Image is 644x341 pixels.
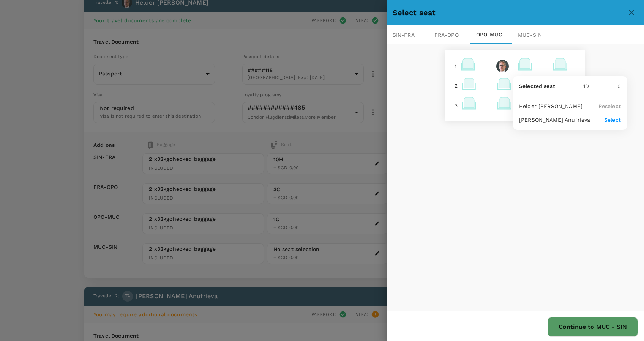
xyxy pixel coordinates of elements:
span: Helder [PERSON_NAME] [519,103,582,109]
img: avatar-67845fc166983.png [496,60,509,72]
span: [PERSON_NAME] Anufrieva [519,117,590,123]
p: Select [604,116,621,124]
div: OPO - MUC [470,25,512,44]
p: 0 [617,82,621,90]
p: Selected seat [519,82,555,90]
button: Continue to MUC - SIN [548,317,638,337]
div: FRA - OPO [428,25,470,44]
div: SIN - FRA [387,25,428,44]
div: Select seat [393,6,625,19]
div: MUC - SIN [512,25,554,44]
div: 2 [451,79,461,93]
button: close [625,6,638,19]
div: 1 [451,60,459,73]
p: Reselect [598,102,621,110]
div: 3 [451,99,461,112]
p: 1 D [583,82,589,90]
